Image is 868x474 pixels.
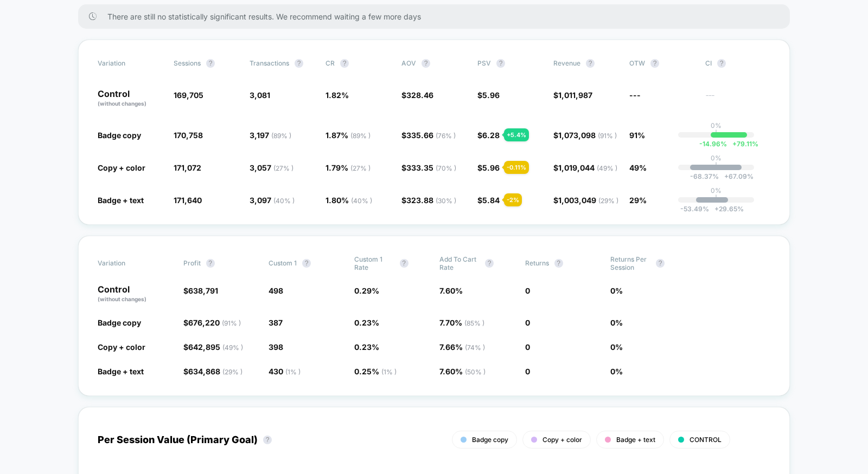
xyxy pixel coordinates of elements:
span: ( 91 % ) [598,132,617,140]
span: $ [553,163,617,172]
span: $ [477,90,500,100]
span: --- [705,92,770,108]
span: Returns [525,259,549,267]
span: 0.25 % [354,367,397,376]
button: ? [422,59,430,68]
span: Profit [183,259,201,267]
span: 0.23 % [354,342,379,352]
span: 642,895 [188,342,243,352]
span: 170,758 [174,131,203,140]
span: 0.29 % [354,286,379,295]
span: (without changes) [98,296,146,302]
span: 1.87 % [325,131,371,140]
span: 5.96 [482,90,500,100]
span: $ [553,90,592,100]
span: 1.79 % [325,163,371,172]
p: Control [98,285,173,303]
span: 1,011,987 [558,90,592,100]
span: ( 29 % ) [222,368,242,376]
span: 1.82 % [325,90,349,100]
span: CONTROL [690,436,722,444]
span: ( 85 % ) [464,319,484,327]
span: Variation [98,59,157,68]
span: 333.35 [406,163,456,172]
button: ? [206,59,215,68]
span: 398 [269,342,283,352]
span: Badge + text [98,196,144,205]
button: ? [650,59,659,68]
span: 91% [629,131,645,140]
span: (without changes) [98,100,146,107]
div: + 5.4 % [504,128,529,141]
button: ? [586,59,595,68]
span: -68.37 % [690,172,719,180]
button: ? [340,59,349,68]
span: 49% [629,163,647,172]
span: ( 91 % ) [222,319,241,327]
p: | [715,129,717,138]
span: $ [477,131,500,140]
p: 0% [711,121,722,129]
span: $ [401,90,433,100]
span: 387 [269,318,283,327]
span: --- [629,90,641,100]
span: 3,197 [250,131,291,140]
span: $ [401,196,456,205]
div: - 0.11 % [504,161,529,174]
button: ? [302,259,311,268]
span: $ [477,163,500,172]
button: ? [400,259,409,268]
span: 0 [525,286,530,295]
span: 171,640 [174,196,202,205]
span: 498 [269,286,283,295]
span: 1,019,044 [558,163,617,172]
span: 1,003,049 [558,196,618,205]
span: ( 50 % ) [465,368,486,376]
span: $ [183,286,218,295]
span: $ [553,131,617,140]
button: ? [295,59,303,68]
span: Copy + color [98,163,145,172]
p: | [715,194,717,203]
span: 7.60 % [439,286,463,295]
span: Returns Per Session [610,255,650,271]
span: ( 70 % ) [436,164,456,172]
span: 335.66 [406,131,456,140]
span: ( 1 % ) [381,368,397,376]
span: ( 27 % ) [273,164,293,172]
span: 79.11 % [727,140,758,148]
span: 29% [629,196,647,205]
span: AOV [401,59,416,67]
span: 323.88 [406,196,456,205]
span: Copy + color [98,342,145,352]
span: $ [183,342,243,352]
span: Badge copy [98,318,141,327]
span: ( 76 % ) [436,132,456,140]
span: ( 89 % ) [271,132,291,140]
p: 0% [711,186,722,194]
p: Control [98,89,163,108]
div: - 2 % [504,193,522,206]
span: 0 % [610,286,623,295]
span: ( 30 % ) [436,197,456,205]
span: ( 1 % ) [285,368,301,376]
span: Badge + text [616,436,655,444]
span: -53.49 % [680,205,709,213]
span: 7.60 % [439,367,486,376]
button: ? [263,436,272,444]
span: 3,057 [250,163,293,172]
span: 430 [269,367,301,376]
span: 5.84 [482,196,500,205]
span: CR [325,59,335,67]
p: | [715,162,717,170]
span: 0 % [610,342,623,352]
span: 29.65 % [709,205,744,213]
span: 6.28 [482,131,500,140]
span: $ [553,196,618,205]
span: PSV [477,59,491,67]
span: 0 [525,318,530,327]
span: Add To Cart Rate [439,255,480,271]
span: ( 40 % ) [351,197,372,205]
span: + [714,205,719,213]
span: Badge copy [472,436,508,444]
